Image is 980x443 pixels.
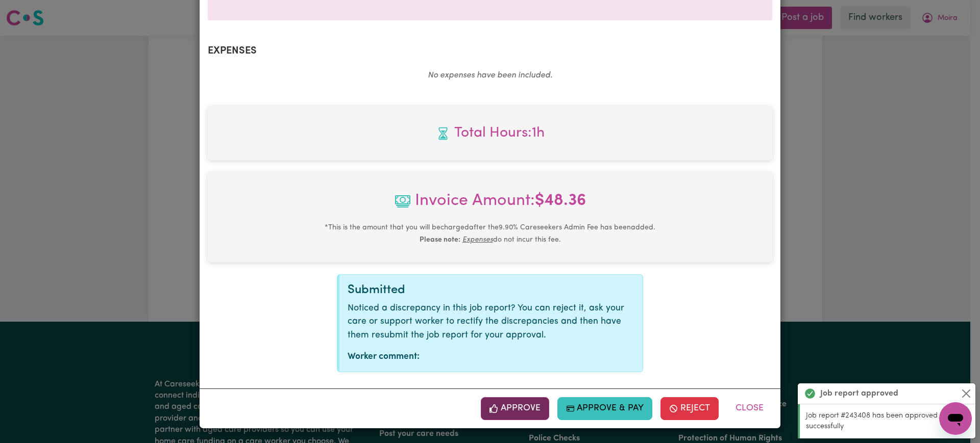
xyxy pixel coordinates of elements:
[216,189,764,221] span: Invoice Amount:
[660,397,719,420] button: Reject
[535,193,586,209] b: $ 48.36
[557,397,653,420] button: Approve & Pay
[481,397,549,420] button: Approve
[820,387,898,400] strong: Job report approved
[727,397,772,420] button: Close
[960,387,972,400] button: Close
[325,224,655,244] small: This is the amount that you will be charged after the 9.90 % Careseekers Admin Fee has been added...
[348,302,634,342] p: Noticed a discrepancy in this job report? You can reject it, ask your care or support worker to r...
[348,284,405,296] span: Submitted
[806,410,969,432] p: Job report #243408 has been approved successfully
[939,402,972,435] iframe: Button to launch messaging window
[348,352,420,361] strong: Worker comment:
[216,122,764,144] span: Total hours worked: 1 hour
[428,71,552,80] em: No expenses have been included.
[420,236,460,244] b: Please note:
[462,236,493,244] u: Expenses
[208,45,772,57] h2: Expenses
